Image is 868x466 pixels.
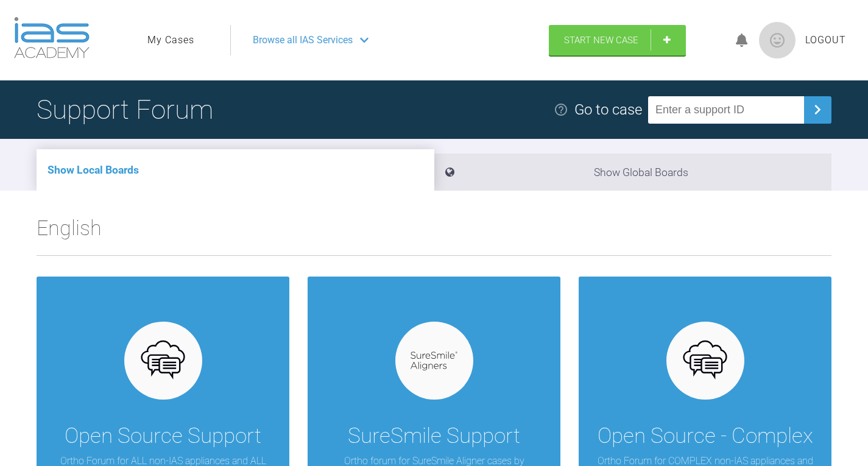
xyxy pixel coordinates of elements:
a: Start New Case [549,25,686,55]
span: Browse all IAS Services [253,32,353,48]
img: profile.png [759,22,796,58]
span: Start New Case [564,35,638,46]
img: help.e70b9f3d.svg [554,102,568,117]
a: My Cases [147,32,194,48]
input: Enter a support ID [648,96,804,124]
div: Open Source Support [65,419,261,453]
img: logo-light.3e3ef733.png [14,17,90,58]
li: Show Global Boards [434,154,832,191]
img: chevronRight.28bd32b0.svg [808,100,827,119]
a: Logout [805,32,846,48]
h2: English [37,211,831,255]
img: opensource.6e495855.svg [682,337,729,384]
h1: Support Forum [37,88,213,131]
li: Show Local Boards [37,149,434,191]
div: Go to case [574,98,642,121]
img: opensource.6e495855.svg [139,337,186,384]
img: suresmile.935bb804.svg [411,351,457,370]
div: Open Source - Complex [598,419,813,453]
div: SureSmile Support [348,419,520,453]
